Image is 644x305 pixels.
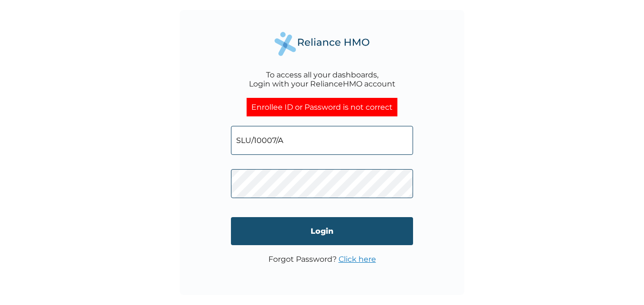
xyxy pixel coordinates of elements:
[268,255,376,264] p: Forgot Password?
[339,255,376,264] a: Click here
[249,70,396,88] div: To access all your dashboards, Login with your RelianceHMO account
[275,32,369,56] img: Reliance Health's Logo
[231,217,413,245] input: Login
[247,98,397,116] div: Enrollee ID or Password is not correct
[231,126,413,155] input: Email address or HMO ID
